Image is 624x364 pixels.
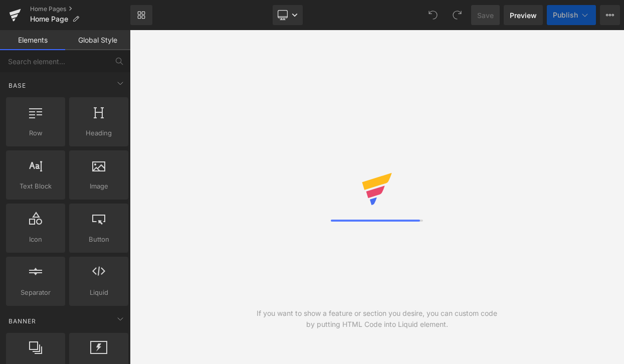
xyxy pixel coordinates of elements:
[9,181,62,192] span: Text Block
[65,30,130,50] a: Global Style
[72,287,125,298] span: Liquid
[600,5,620,25] button: More
[254,308,501,330] div: If you want to show a feature or section you desire, you can custom code by putting HTML Code int...
[8,81,27,90] span: Base
[30,5,130,13] a: Home Pages
[504,5,543,25] a: Preview
[423,5,443,25] button: Undo
[130,5,152,25] a: New Library
[8,316,37,326] span: Banner
[510,10,537,21] span: Preview
[9,234,62,245] span: Icon
[30,15,68,23] span: Home Page
[477,10,494,21] span: Save
[9,128,62,138] span: Row
[553,11,578,19] span: Publish
[9,287,62,298] span: Separator
[72,128,125,138] span: Heading
[72,234,125,245] span: Button
[72,181,125,192] span: Image
[547,5,596,25] button: Publish
[447,5,467,25] button: Redo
